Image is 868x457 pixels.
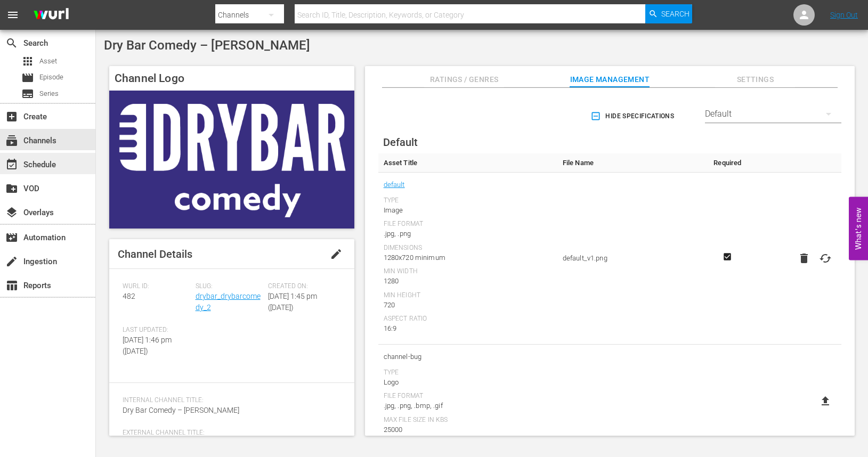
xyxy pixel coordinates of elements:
span: Ratings / Genres [424,73,504,86]
span: Asset [21,55,34,68]
h4: Channel Logo [109,66,354,91]
span: channel-bug [384,350,552,364]
div: .jpg, .png [384,228,552,239]
span: Search [661,4,689,23]
a: Sign Out [830,11,858,19]
button: Hide Specifications [588,101,678,131]
div: Default [705,99,841,129]
span: Create [5,110,18,123]
span: menu [6,9,19,21]
button: Open Feedback Widget [849,197,868,260]
div: Max File Size In Kbs [384,416,552,425]
span: Channels [5,134,18,147]
th: Asset Title [378,153,557,173]
span: 482 [123,292,135,300]
div: Aspect Ratio [384,315,552,323]
span: VOD [5,182,18,195]
span: Image Management [570,73,650,86]
span: Overlays [5,206,18,219]
span: Hide Specifications [593,111,674,122]
div: Min Width [384,267,552,276]
span: Dry Bar Comedy – [PERSON_NAME] [123,406,239,414]
span: Channel Details [118,248,192,260]
span: Created On: [268,282,336,291]
span: Default [383,136,418,149]
span: Slug: [196,282,263,291]
span: Series [21,87,34,100]
div: File Format [384,220,552,228]
svg: Required [721,252,734,262]
div: Type [384,197,552,205]
span: Asset [39,56,57,67]
td: default_v1.png [557,173,708,345]
a: drybar_drybarcomedy_2 [196,292,261,312]
span: Automation [5,231,18,244]
div: 16:9 [384,323,552,334]
th: Required [708,153,747,173]
span: Series [39,88,59,99]
div: .jpg, .png, .bmp, .gif [384,401,552,411]
span: Episode [21,71,34,84]
div: Min Height [384,291,552,300]
div: Image [384,205,552,216]
img: ans4CAIJ8jUAAAAAAAAAAAAAAAAAAAAAAAAgQb4GAAAAAAAAAAAAAAAAAAAAAAAAJMjXAAAAAAAAAAAAAAAAAAAAAAAAgAT5G... [26,3,77,28]
span: Ingestion [5,255,18,268]
span: Reports [5,279,18,292]
span: edit [330,248,343,260]
div: Dimensions [384,244,552,252]
span: Last Updated: [123,326,190,334]
span: Wurl ID: [123,282,190,291]
div: 1280x720 minimum [384,252,552,263]
img: Dry Bar Comedy – Xumo VOD [109,91,354,228]
div: File Format [384,392,552,401]
span: [DATE] 1:45 pm ([DATE]) [268,292,317,312]
span: Search [5,37,18,50]
div: 720 [384,300,552,311]
div: Logo [384,377,552,388]
div: Type [384,369,552,377]
span: Episode [39,72,63,83]
span: Settings [715,73,795,86]
button: Search [645,4,692,23]
span: Dry Bar Comedy – [PERSON_NAME] [104,38,310,53]
button: edit [323,241,349,267]
span: [DATE] 1:46 pm ([DATE]) [123,336,172,355]
span: Schedule [5,158,18,171]
div: 1280 [384,276,552,287]
span: External Channel Title: [123,429,336,437]
div: 25000 [384,425,552,435]
a: default [384,178,405,192]
th: File Name [557,153,708,173]
span: Internal Channel Title: [123,396,336,405]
